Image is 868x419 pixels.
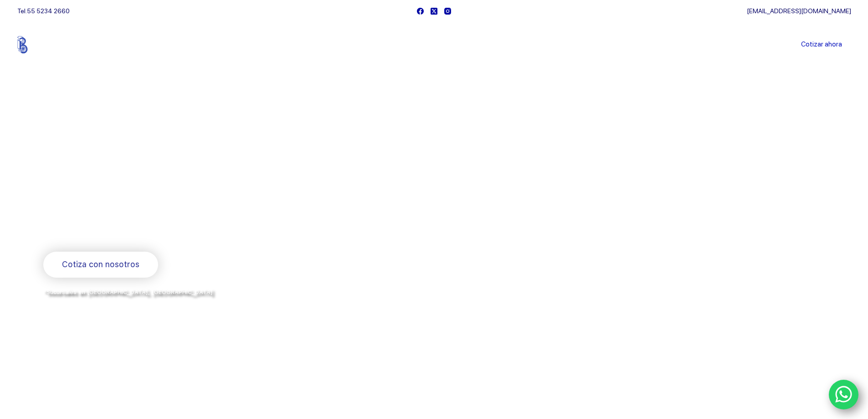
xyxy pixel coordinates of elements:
[417,8,424,15] a: Facebook
[792,36,851,54] a: Cotizar ahora
[43,252,158,278] a: Cotiza con nosotros
[43,155,372,218] span: Somos los doctores de la industria
[17,36,74,53] img: Balerytodo
[444,8,451,15] a: Instagram
[17,7,70,15] span: Tel.
[747,7,851,15] a: [EMAIL_ADDRESS][DOMAIN_NAME]
[431,8,437,15] a: X (Twitter)
[43,289,213,295] span: *Sucursales en [GEOGRAPHIC_DATA], [GEOGRAPHIC_DATA]
[829,380,859,410] a: WhatsApp
[27,7,70,15] a: 55 5234 2660
[62,258,139,271] span: Cotiza con nosotros
[327,22,541,67] nav: Menu Principal
[43,299,264,306] span: y envíos a todo [GEOGRAPHIC_DATA] por la paquetería de su preferencia
[43,136,160,147] span: Bienvenido a Balerytodo®
[43,228,223,239] span: Rodamientos y refacciones industriales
